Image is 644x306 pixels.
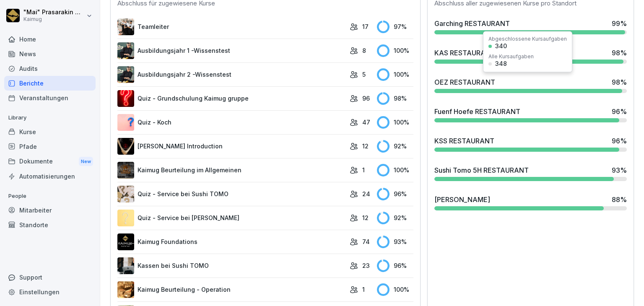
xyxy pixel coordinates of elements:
[117,233,134,250] img: p7t4hv9nngsgdpqtll45nlcz.png
[377,283,413,296] div: 100 %
[377,140,413,153] div: 92 %
[377,188,413,200] div: 96 %
[4,189,96,203] p: People
[23,9,85,16] p: "Mai" Prasarakin Natechnanok
[362,142,369,150] p: 12
[362,94,370,103] p: 96
[362,261,370,270] p: 23
[4,270,96,285] div: Support
[117,66,345,83] a: Ausbildungsjahr 2 -Wissenstest
[23,16,85,22] p: Kaimug
[117,186,134,202] img: pak566alvbcplycpy5gzgq7j.png
[117,233,345,250] a: Kaimug Foundations
[434,165,529,175] div: Sushi Tomo 5H RESTAURANT
[377,259,413,272] div: 96 %
[117,114,345,131] a: Quiz - Koch
[4,111,96,124] p: Library
[117,42,345,59] a: Ausbildungsjahr 1 -Wissenstest
[612,77,627,87] div: 98 %
[612,106,627,117] div: 96 %
[362,285,365,294] p: 1
[612,165,627,175] div: 93 %
[377,164,413,176] div: 100 %
[495,61,507,67] div: 348
[362,213,369,222] p: 12
[377,21,413,33] div: 97 %
[4,218,96,232] a: Standorte
[434,194,490,205] div: [PERSON_NAME]
[117,186,345,202] a: Quiz - Service bei Sushi TOMO
[117,210,345,226] a: Quiz - Service bei [PERSON_NAME]
[431,162,630,184] a: Sushi Tomo 5H RESTAURANT93%
[431,132,630,155] a: KSS RESTAURANT96%
[431,74,630,96] a: OEZ RESTAURANT98%
[434,18,510,29] div: Garching RESTAURANT
[117,162,134,179] img: vu7fopty42ny43mjush7cma0.png
[612,194,627,205] div: 88 %
[117,138,134,155] img: ejcw8pgrsnj3kwnpxq2wy9us.png
[4,32,96,47] a: Home
[612,136,627,146] div: 96 %
[431,15,630,38] a: Garching RESTAURANT99%
[488,54,534,59] div: Alle Kursaufgaben
[117,281,134,298] img: iuke5jdbrlurc4xfk18k6vt7.png
[362,237,370,246] p: 74
[117,66,134,83] img: kdhala7dy4uwpjq3l09r8r31.png
[362,70,366,79] p: 5
[431,191,630,214] a: [PERSON_NAME]88%
[4,154,96,169] a: DokumenteNew
[434,136,494,146] div: KSS RESTAURANT
[434,77,495,87] div: OEZ RESTAURANT
[377,236,413,248] div: 93 %
[4,124,96,139] a: Kurse
[377,44,413,57] div: 100 %
[117,162,345,179] a: Kaimug Beurteilung im Allgemeinen
[4,154,96,169] div: Dokumente
[117,18,134,35] img: pytyph5pk76tu4q1kwztnixg.png
[362,46,366,55] p: 8
[117,138,345,155] a: [PERSON_NAME] Introduction
[377,68,413,81] div: 100 %
[117,210,134,226] img: emg2a556ow6sapjezcrppgxh.png
[117,42,134,59] img: m7c771e1b5zzexp1p9raqxk8.png
[4,203,96,218] a: Mitarbeiter
[377,92,413,105] div: 98 %
[434,48,495,58] div: KAS RESTAURANT
[612,48,627,58] div: 98 %
[117,90,345,107] a: Quiz - Grundschulung Kaimug gruppe
[362,118,370,127] p: 47
[362,166,365,174] p: 1
[495,43,507,49] div: 340
[117,257,134,274] img: a8zimp7ircwqkepy38eko2eu.png
[4,91,96,105] a: Veranstaltungen
[117,257,345,274] a: Kassen bei Sushi TOMO
[377,116,413,129] div: 100 %
[431,103,630,126] a: Fuenf Hoefe RESTAURANT96%
[4,169,96,184] a: Automatisierungen
[117,114,134,131] img: t7brl8l3g3sjoed8o8dm9hn8.png
[117,18,345,35] a: Teamleiter
[434,106,520,117] div: Fuenf Hoefe RESTAURANT
[377,212,413,224] div: 92 %
[4,61,96,76] a: Audits
[79,157,93,166] div: New
[488,36,567,41] div: Abgeschlossene Kursaufgaben
[612,18,627,29] div: 99 %
[4,76,96,91] a: Berichte
[4,139,96,154] a: Pfade
[117,281,345,298] a: Kaimug Beurteilung - Operation
[4,47,96,61] a: News
[431,44,630,67] a: KAS RESTAURANT98%
[362,189,370,198] p: 24
[4,285,96,299] a: Einstellungen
